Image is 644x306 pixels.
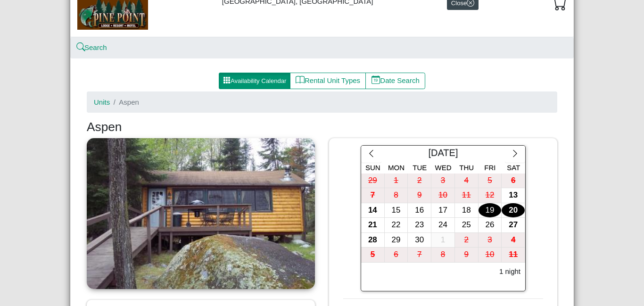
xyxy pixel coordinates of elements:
[365,73,425,90] button: calendar dateDate Search
[479,233,502,248] div: 3
[223,76,231,84] svg: grid3x3 gap fill
[455,174,478,188] div: 4
[385,248,408,263] button: 6
[361,174,385,189] button: 29
[385,218,408,232] div: 22
[296,75,305,84] svg: book
[502,233,525,248] button: 4
[502,188,525,203] button: 13
[388,164,405,172] span: Mon
[431,233,455,248] button: 1
[479,203,502,218] button: 19
[502,218,525,233] button: 27
[431,218,454,232] div: 24
[367,149,376,158] svg: chevron left
[361,188,385,203] button: 7
[502,248,525,263] button: 11
[479,188,502,203] button: 12
[455,203,478,218] div: 18
[484,164,495,172] span: Fri
[499,267,520,276] h6: 1 night
[381,146,505,163] div: [DATE]
[385,218,408,233] button: 22
[455,188,479,203] button: 11
[431,188,454,203] div: 10
[361,248,384,262] div: 5
[455,248,478,262] div: 9
[219,73,290,90] button: grid3x3 gap fillAvailability Calendar
[502,174,525,188] div: 6
[502,203,525,218] button: 20
[77,44,84,51] svg: search
[505,146,525,163] button: chevron right
[361,188,384,203] div: 7
[408,203,431,218] button: 16
[455,218,479,233] button: 25
[431,188,455,203] button: 10
[385,174,408,189] button: 1
[479,248,502,263] button: 10
[290,73,366,90] button: bookRental Unit Types
[385,233,408,248] button: 29
[431,233,454,248] div: 1
[431,203,454,218] div: 17
[385,203,408,218] button: 15
[479,233,502,248] button: 3
[431,248,455,263] button: 8
[479,174,502,189] button: 5
[119,98,139,106] span: Aspen
[502,174,525,189] button: 6
[455,233,479,248] button: 2
[435,164,452,172] span: Wed
[479,248,502,262] div: 10
[455,188,478,203] div: 11
[361,218,384,232] div: 21
[455,174,479,189] button: 4
[431,174,454,188] div: 3
[361,146,381,163] button: chevron left
[87,120,557,135] h3: Aspen
[385,233,408,248] div: 29
[479,188,502,203] div: 12
[385,203,408,218] div: 15
[511,149,520,158] svg: chevron right
[361,174,384,188] div: 29
[459,164,474,172] span: Thu
[385,248,408,262] div: 6
[431,174,455,189] button: 3
[408,218,431,233] button: 23
[408,248,431,263] button: 7
[408,174,431,188] div: 2
[502,203,525,218] div: 20
[455,218,478,232] div: 25
[408,203,431,218] div: 16
[479,218,502,233] button: 26
[502,218,525,232] div: 27
[408,188,431,203] div: 9
[479,203,502,218] div: 19
[408,233,431,248] button: 30
[94,98,110,106] a: Units
[408,233,431,248] div: 30
[455,233,478,248] div: 2
[408,218,431,232] div: 23
[502,248,525,262] div: 11
[479,174,502,188] div: 5
[479,218,502,232] div: 26
[361,233,385,248] button: 28
[408,188,431,203] button: 9
[361,218,385,233] button: 21
[431,248,454,262] div: 8
[413,164,427,172] span: Tue
[365,164,380,172] span: Sun
[361,233,384,248] div: 28
[361,248,385,263] button: 5
[385,174,408,188] div: 1
[455,203,479,218] button: 18
[77,43,107,51] a: searchSearch
[455,248,479,263] button: 9
[361,203,384,218] div: 14
[502,188,525,203] div: 13
[431,203,455,218] button: 17
[408,248,431,262] div: 7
